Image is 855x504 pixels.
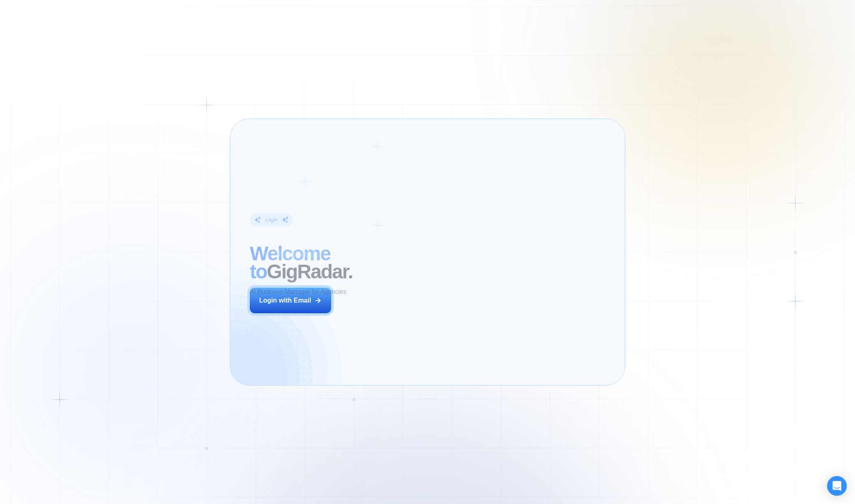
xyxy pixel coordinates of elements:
button: Login with Email [250,288,331,313]
span: Welcome to [250,243,330,282]
h2: ‍ GigRadar. [250,245,419,281]
div: Login with Email [259,296,311,305]
p: AI Business Manager for Agencies [250,287,346,296]
div: Login [265,216,277,223]
div: Open Intercom Messenger [827,476,847,496]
